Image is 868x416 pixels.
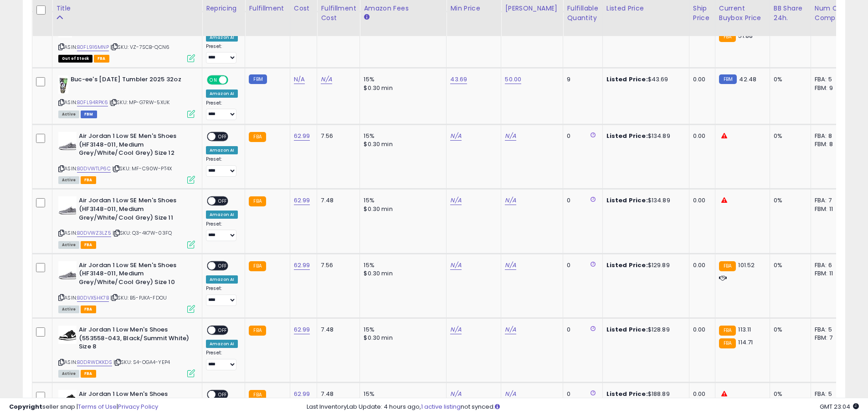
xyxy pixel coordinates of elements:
div: 9 [567,75,595,84]
span: | SKU: Q3-4K7W-03FQ [113,229,172,237]
span: | SKU: MF-C90W-PT4X [112,165,172,172]
div: 7.56 [321,132,353,140]
div: 0.00 [693,326,708,334]
div: $0.30 min [364,269,439,278]
div: Preset: [206,100,238,121]
div: 0 [567,261,595,269]
a: 1 active listing [421,402,461,411]
div: $0.30 min [364,84,439,92]
div: 15% [364,196,439,205]
a: N/A [294,75,305,84]
div: $128.89 [606,326,682,334]
a: N/A [505,196,516,205]
a: N/A [505,325,516,334]
span: | SKU: MP-G7RW-5XUK [109,99,169,106]
div: $43.69 [606,75,682,84]
div: 0% [774,196,804,205]
div: BB Share 24h. [774,4,807,23]
small: FBA [719,32,736,42]
span: FBA [81,305,96,313]
span: OFF [227,76,241,84]
b: Listed Price: [606,132,648,140]
div: Preset: [206,350,238,370]
div: Ship Price [693,4,711,23]
img: 31dXL9sjyVL._SL40_.jpg [58,261,77,279]
span: FBA [81,370,96,378]
small: FBA [719,338,736,348]
span: | SKU: S4-OGA4-YEP4 [113,358,170,366]
a: 62.99 [294,261,310,270]
small: FBA [249,196,266,206]
div: FBA: 5 [815,326,845,334]
b: Air Jordan 1 Low SE Men's Shoes (HF3148-011, Medium Grey/White/Cool Grey) Size 10 [79,261,190,289]
div: $134.89 [606,196,682,205]
a: 62.99 [294,196,310,205]
a: B0DVWTLP6C [77,165,111,173]
small: FBA [249,132,266,142]
div: Min Price [450,4,497,13]
div: 15% [364,326,439,334]
span: ON [208,76,219,84]
div: FBA: 7 [815,196,845,205]
a: N/A [321,75,332,84]
div: Fulfillment [249,4,286,13]
div: Preset: [206,43,238,64]
span: All listings currently available for purchase on Amazon [58,370,79,378]
span: 113.11 [738,325,751,334]
span: All listings currently available for purchase on Amazon [58,241,79,249]
span: FBM [81,111,97,118]
strong: Copyright [9,402,42,411]
small: Amazon Fees. [364,13,369,21]
div: Repricing [206,4,241,13]
img: 31dXL9sjyVL._SL40_.jpg [58,196,77,215]
span: 2025-09-7 23:04 GMT [820,402,859,411]
div: FBA: 8 [815,132,845,140]
a: N/A [450,261,461,270]
div: Amazon AI [206,146,238,154]
small: FBA [249,326,266,336]
b: Buc-ee's [DATE] Tumbler 2025 32oz [71,75,181,86]
a: B0FL916MNP [77,43,109,51]
div: 7.48 [321,326,353,334]
small: FBA [719,261,736,271]
a: N/A [450,325,461,334]
span: 114.71 [738,338,753,347]
a: Terms of Use [78,402,117,411]
span: OFF [216,262,230,269]
span: FBA [94,55,109,63]
span: OFF [216,197,230,205]
span: 101.52 [738,261,755,269]
div: seller snap | | [9,403,158,411]
span: | SKU: VZ-7SCB-QCN6 [110,43,169,51]
div: Num of Comp. [815,4,848,23]
small: FBA [249,261,266,271]
div: [PERSON_NAME] [505,4,559,13]
a: 43.69 [450,75,467,84]
div: Listed Price [606,4,685,13]
span: All listings currently available for purchase on Amazon [58,111,79,118]
b: Listed Price: [606,325,648,334]
div: 0 [567,196,595,205]
div: 0% [774,326,804,334]
div: 0 [567,326,595,334]
b: Listed Price: [606,261,648,269]
div: 15% [364,132,439,140]
div: 7.48 [321,196,353,205]
div: 0% [774,132,804,140]
div: Amazon AI [206,275,238,284]
a: B0DVX5HK7B [77,294,109,302]
div: $134.89 [606,132,682,140]
span: OFF [216,133,230,141]
div: Amazon AI [206,90,238,98]
span: OFF [216,326,230,334]
div: 0% [774,75,804,84]
div: Amazon Fees [364,4,442,13]
div: FBA: 5 [815,75,845,84]
a: 62.99 [294,132,310,141]
b: Listed Price: [606,196,648,205]
div: ASIN: [58,326,195,376]
a: 62.99 [294,325,310,334]
div: FBM: 11 [815,269,845,278]
div: ASIN: [58,261,195,312]
div: Amazon AI [206,340,238,348]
